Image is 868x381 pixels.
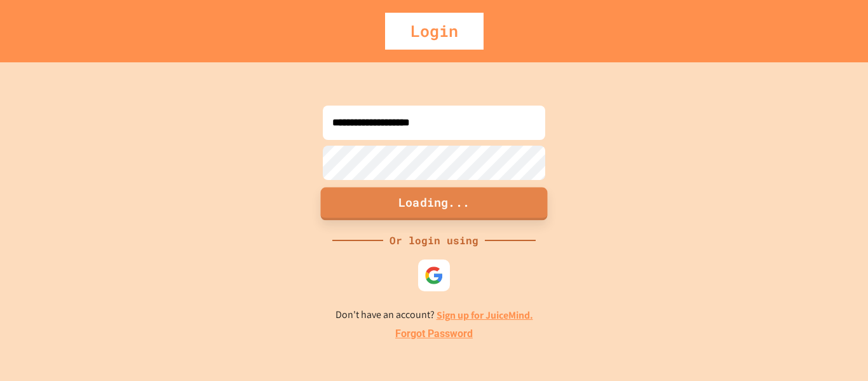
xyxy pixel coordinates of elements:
div: Login [385,13,484,50]
div: Or login using [383,233,485,248]
button: Loading... [321,187,548,220]
img: google-icon.svg [424,266,444,285]
a: Forgot Password [395,326,473,342]
p: Don't have an account? [336,307,533,323]
a: Sign up for JuiceMind. [437,308,533,322]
